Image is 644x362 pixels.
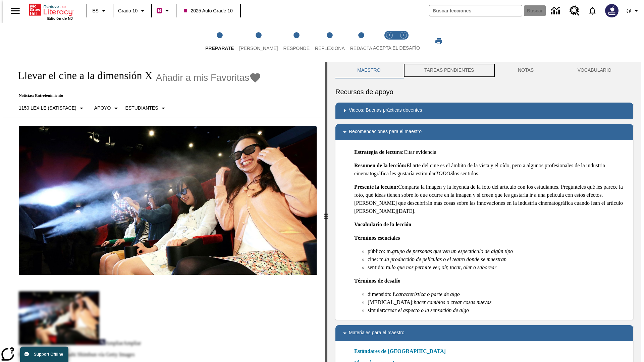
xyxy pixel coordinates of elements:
[47,16,73,20] span: Edición de NJ
[547,2,566,20] a: Centro de información
[601,2,623,19] button: Escoja un nuevo avatar
[349,128,422,136] p: Recomendaciones para el maestro
[354,183,628,215] p: Comparta la imagen y la leyenda de la foto del artículo con los estudiantes. Pregúnteles qué les ...
[354,148,628,156] p: Citar evidencia
[392,248,513,254] em: grupo de personas que ven un espectáculo de algún tipo
[368,298,628,306] li: [MEDICAL_DATA]:
[349,107,422,115] p: Videos: Buenas prácticas docentes
[429,5,522,16] input: Buscar campo
[335,86,633,97] h6: Recursos de apoyo
[156,72,250,83] span: Añadir a mis Favoritas
[428,35,449,47] button: Imprimir
[566,2,584,20] a: Centro de recursos, Se abrirá en una pestaña nueva.
[239,46,278,51] span: [PERSON_NAME]
[396,291,460,297] em: característica o parte de algo
[283,46,310,51] span: Responde
[385,256,507,262] em: la producción de películas o el teatro donde se muestran
[626,7,631,14] span: @
[335,124,633,140] div: Recomendaciones para el maestro
[496,62,556,78] button: NOTAS
[335,103,633,119] div: Videos: Buenas prácticas docentes
[156,72,262,83] button: Añadir a mis Favoritas - Llevar el cine a la dimensión X
[335,62,402,78] button: Maestro
[89,5,111,17] button: Lenguaje: ES, Selecciona un idioma
[354,149,404,155] strong: Estrategia de lectura:
[436,171,453,176] em: TODOS
[200,23,239,60] button: Prepárate step 1 of 5
[623,5,644,17] button: Perfil/Configuración
[354,222,412,227] strong: Vocabulario de la lección
[368,290,628,298] li: dimensión: f.
[34,352,63,357] span: Support Offline
[3,62,325,359] div: reading
[349,329,405,337] p: Materiales para el maestro
[115,5,149,17] button: Grado: Grado 10, Elige un grado
[118,7,138,14] span: Grado 10
[158,6,161,15] span: B
[11,69,153,82] h1: Llevar el cine a la dimensión X
[354,347,450,355] a: Estándares de [GEOGRAPHIC_DATA]
[19,126,317,275] img: El panel situado frente a los asientos rocía con agua nebulizada al feliz público en un cine equi...
[310,23,350,60] button: Reflexiona step 4 of 5
[29,2,73,20] div: Portada
[368,263,628,271] li: sentido: m.
[368,255,628,263] li: cine: m.
[94,105,111,112] p: Apoyo
[373,45,420,51] span: ACEPTA EL DESAFÍO
[345,23,378,60] button: Redacta step 5 of 5
[354,162,628,178] p: El arte del cine es el ámbito de la vista y el oído, pero a algunos profesionales de la industria...
[354,184,396,190] strong: Presente la lección
[396,184,398,190] strong: :
[605,4,619,17] img: Avatar
[555,62,633,78] button: VOCABULARIO
[388,34,390,37] text: 1
[368,306,628,314] li: simular:
[92,102,123,114] button: Tipo de apoyo, Apoyo
[354,163,407,168] strong: Resumen de la lección:
[19,105,76,112] p: 1150 Lexile (Satisface)
[325,62,327,362] div: Pulsa la tecla de intro o la barra espaciadora y luego presiona las flechas de derecha e izquierd...
[584,2,601,19] a: Notificaciones
[5,1,25,21] button: Abrir el menú lateral
[278,23,315,60] button: Responde step 3 of 5
[327,62,641,362] div: activity
[20,347,68,362] button: Support Offline
[184,7,232,14] span: 2025 Auto Grade 10
[350,46,372,51] span: Redacta
[402,34,404,37] text: 2
[335,62,633,78] div: Instructional Panel Tabs
[125,105,158,112] p: Estudiantes
[154,5,174,17] button: Boost El color de la clase es rojo violeta. Cambiar el color de la clase.
[11,93,261,98] p: Noticias: Entretenimiento
[234,23,283,60] button: Lee step 2 of 5
[92,7,99,14] span: ES
[402,62,496,78] button: TAREAS PENDIENTES
[354,278,400,284] strong: Términos de desafío
[123,102,170,114] button: Seleccionar estudiante
[335,325,633,341] div: Materiales para el maestro
[394,23,413,60] button: Acepta el desafío contesta step 2 of 2
[414,299,491,305] em: hacer cambios o crear cosas nuevas
[368,247,628,255] li: público: m.
[205,46,234,51] span: Prepárate
[380,23,399,60] button: Acepta el desafío lee step 1 of 2
[354,235,400,241] strong: Términos esenciales
[315,46,345,51] span: Reflexiona
[16,102,88,114] button: Seleccione Lexile, 1150 Lexile (Satisface)
[385,307,469,313] em: crear el aspecto o la sensación de algo
[391,264,496,270] em: lo que nos permite ver, oír, tocar, oler o saborear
